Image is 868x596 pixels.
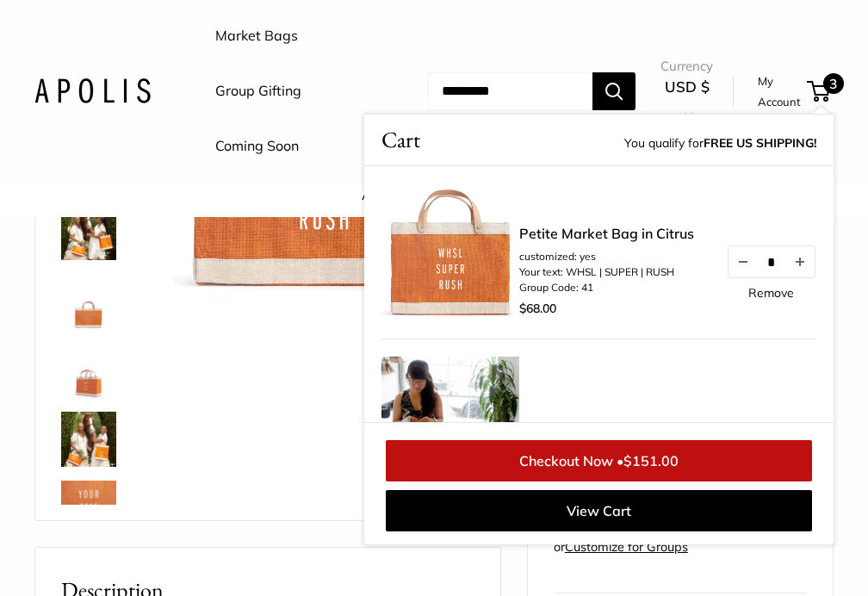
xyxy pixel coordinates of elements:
[215,133,299,159] a: Coming Soon
[215,78,301,104] a: Group Gifting
[823,73,844,94] span: 3
[519,301,556,316] span: $68.00
[660,54,713,78] span: Currency
[660,73,713,128] button: USD $
[519,249,694,264] li: customized: yes
[592,72,635,110] button: Search
[61,412,116,467] img: Petite Market Bag in Citrus
[381,123,420,157] span: Cart
[519,280,694,295] li: Group Code: 41
[58,270,120,332] a: description_Seal of authenticity printed on the backside of every bag.
[386,440,812,481] a: Checkout Now •$151.00
[809,81,830,102] a: 3
[728,246,758,277] button: Decrease quantity by 1
[58,408,120,470] a: Petite Market Bag in Citrus
[748,287,794,299] a: Remove
[362,186,379,203] a: All
[381,183,519,321] img: description_Make it yours with custom printed text.
[58,339,120,401] a: Petite Market Bag in Citrus
[565,539,688,555] a: Customize for Groups
[58,202,120,264] a: Petite Market Bag in Citrus
[624,132,816,157] span: You qualify for
[554,536,688,559] div: or
[704,135,816,151] strong: FREE US SHIPPING!
[519,223,694,244] a: Petite Market Bag in Citrus
[34,78,151,103] img: Apolis
[61,343,116,398] img: Petite Market Bag in Citrus
[758,254,785,269] input: Quantity
[665,78,710,96] span: USD $
[61,481,116,536] img: description_Custom printed text with eco-friendly ink.
[758,71,801,113] a: My Account
[61,205,116,260] img: Petite Market Bag in Citrus
[428,72,592,110] input: Search...
[215,23,298,49] a: Market Bags
[386,490,812,531] a: View Cart
[58,477,120,539] a: description_Custom printed text with eco-friendly ink.
[519,264,694,280] li: Your text: WHSL | SUPER | RUSH
[623,452,679,469] span: $151.00
[61,274,116,329] img: description_Seal of authenticity printed on the backside of every bag.
[785,246,815,277] button: Increase quantity by 1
